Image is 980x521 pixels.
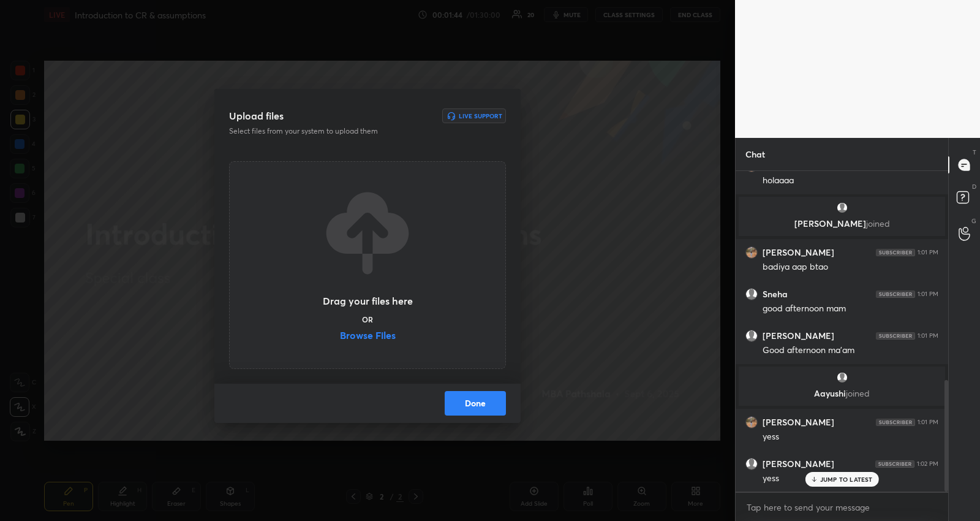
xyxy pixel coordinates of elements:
[746,289,757,300] img: default.png
[746,219,938,229] p: [PERSON_NAME]
[736,138,775,170] p: Chat
[917,460,938,468] div: 1:02 PM
[763,431,938,443] div: yess
[876,419,915,426] img: 4P8fHbbgJtejmAAAAAElFTkSuQmCC
[918,332,938,340] div: 1:01 PM
[746,417,757,428] img: thumbnail.jpg
[229,108,284,123] h3: Upload files
[836,371,848,384] img: default.png
[746,330,757,341] img: default.png
[323,296,413,306] h3: Drag your files here
[746,458,757,470] img: default.png
[866,218,890,229] span: joined
[763,175,938,187] div: holaaaa
[973,148,976,157] p: T
[972,182,976,191] p: D
[746,247,757,258] img: thumbnail.jpg
[736,171,948,492] div: grid
[763,303,938,315] div: good afternoon mam
[876,249,915,256] img: 4P8fHbbgJtejmAAAAAElFTkSuQmCC
[763,261,938,273] div: badiya aap btao
[763,458,834,470] h6: [PERSON_NAME]
[763,417,834,428] h6: [PERSON_NAME]
[763,473,938,485] div: yess
[229,126,428,137] p: Select files from your system to upload them
[876,291,915,298] img: 4P8fHbbgJtejmAAAAAElFTkSuQmCC
[918,291,938,298] div: 1:01 PM
[459,113,502,119] h6: Live Support
[846,387,870,399] span: joined
[918,249,938,256] div: 1:01 PM
[820,476,873,483] p: JUMP TO LATEST
[362,316,373,323] h5: OR
[763,289,788,300] h6: Sneha
[763,330,834,341] h6: [PERSON_NAME]
[918,419,938,426] div: 1:01 PM
[763,344,938,357] div: Good afternoon ma'am
[746,389,938,398] p: Aayushi
[763,247,834,258] h6: [PERSON_NAME]
[876,332,915,340] img: 4P8fHbbgJtejmAAAAAElFTkSuQmCC
[875,460,914,468] img: 4P8fHbbgJtejmAAAAAElFTkSuQmCC
[445,391,506,416] button: Done
[836,202,848,214] img: default.png
[971,216,976,226] p: G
